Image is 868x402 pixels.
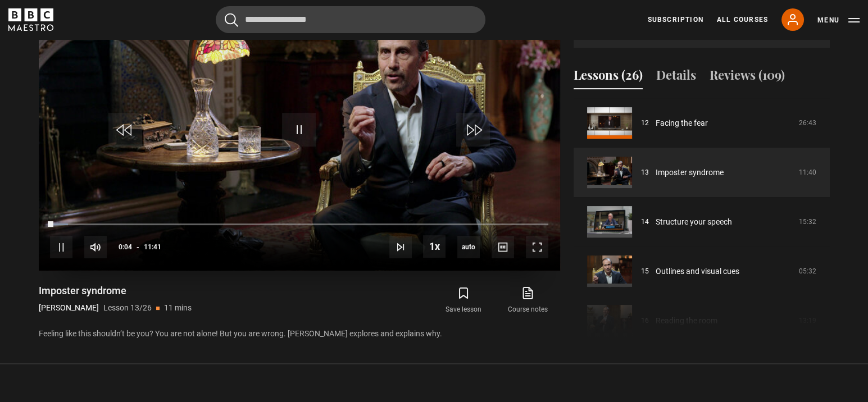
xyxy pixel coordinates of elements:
a: Course notes [496,284,560,317]
a: All Courses [717,15,768,25]
button: Details [656,66,696,89]
button: Pause [50,236,72,258]
p: [PERSON_NAME] [39,302,99,314]
a: Structure your speech [656,216,732,228]
input: Search [216,6,485,33]
a: Facing the fear [656,117,708,129]
button: Playback Rate [423,235,446,258]
span: 11:41 [144,237,161,257]
p: Lesson 13/26 [103,302,152,314]
button: Mute [84,236,107,258]
a: Subscription [648,15,703,25]
a: Outlines and visual cues [656,266,739,277]
span: auto [457,236,480,258]
div: Progress Bar [50,223,548,226]
button: Save lesson [431,284,496,317]
a: Imposter syndrome [656,167,724,179]
svg: BBC Maestro [8,8,53,31]
button: Reviews (109) [710,66,785,89]
span: 0:04 [119,237,132,257]
h1: Imposter syndrome [39,284,192,298]
button: Captions [492,236,514,258]
button: Lessons (26) [574,66,643,89]
button: Toggle navigation [817,15,860,26]
p: Feeling like this shouldn’t be you? You are not alone! But you are wrong. [PERSON_NAME] explores ... [39,328,560,340]
button: Submit the search query [225,13,238,27]
div: Current quality: 720p [457,236,480,258]
p: 11 mins [164,302,192,314]
button: Fullscreen [526,236,548,258]
span: - [137,243,139,251]
button: Next Lesson [389,236,412,258]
